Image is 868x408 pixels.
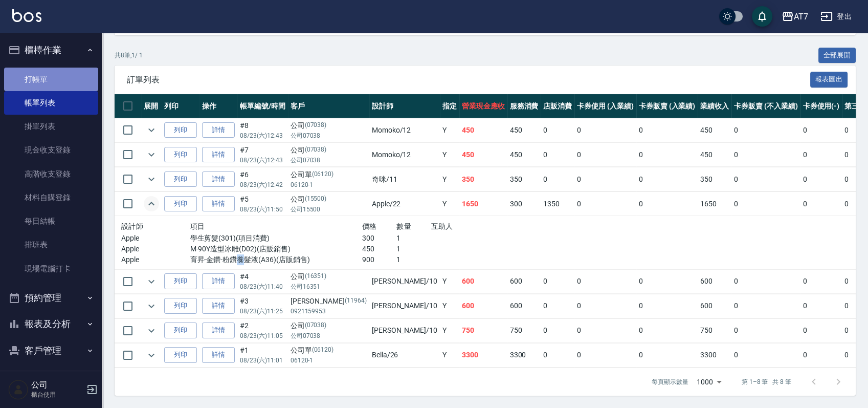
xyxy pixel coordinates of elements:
[507,192,541,216] td: 300
[810,74,848,84] a: 報表匯出
[636,192,698,216] td: 0
[362,244,396,254] p: 450
[816,7,856,26] button: 登出
[698,143,731,167] td: 450
[115,51,143,60] p: 共 8 筆, 1 / 1
[4,233,98,256] a: 排班表
[507,143,541,167] td: 450
[144,274,159,289] button: expand row
[369,167,440,191] td: 奇咪 /11
[369,143,440,167] td: Momoko /12
[240,307,285,316] p: 08/23 (六) 11:25
[636,343,698,367] td: 0
[459,269,507,293] td: 600
[199,94,237,118] th: 操作
[4,115,98,138] a: 掛單列表
[800,269,842,293] td: 0
[141,94,162,118] th: 展開
[541,94,574,118] th: 店販消費
[12,9,41,22] img: Logo
[396,222,411,230] span: 數量
[752,6,772,27] button: save
[291,271,367,282] div: 公司
[144,298,159,314] button: expand row
[291,320,367,331] div: 公司
[202,196,235,212] a: 詳情
[698,118,731,142] td: 450
[800,343,842,367] td: 0
[144,196,159,211] button: expand row
[4,311,98,337] button: 報表及分析
[4,68,98,91] a: 打帳單
[574,192,636,216] td: 0
[574,269,636,293] td: 0
[362,254,396,265] p: 900
[794,10,808,23] div: AT7
[305,120,327,131] p: (07038)
[574,294,636,318] td: 0
[574,143,636,167] td: 0
[396,244,431,254] p: 1
[4,91,98,115] a: 帳單列表
[800,192,842,216] td: 0
[440,294,459,318] td: Y
[312,169,334,180] p: (06120)
[4,37,98,63] button: 櫃檯作業
[800,94,842,118] th: 卡券使用(-)
[507,294,541,318] td: 600
[164,171,197,187] button: 列印
[240,180,285,189] p: 08/23 (六) 12:42
[237,118,288,142] td: #8
[127,75,810,85] span: 訂單列表
[291,331,367,340] p: 公司07038
[369,343,440,367] td: Bella /26
[291,145,367,156] div: 公司
[312,345,334,356] p: (06120)
[240,156,285,165] p: 08/23 (六) 12:43
[431,222,453,230] span: 互助人
[652,377,688,386] p: 每頁顯示數量
[731,167,800,191] td: 0
[121,254,190,265] p: Apple
[541,192,574,216] td: 1350
[121,233,190,244] p: Apple
[459,318,507,342] td: 750
[4,285,98,311] button: 預約管理
[731,118,800,142] td: 0
[507,118,541,142] td: 450
[305,194,327,205] p: (15500)
[305,320,327,331] p: (07038)
[237,94,288,118] th: 帳單編號/時間
[636,269,698,293] td: 0
[396,233,431,244] p: 1
[144,348,159,363] button: expand row
[698,294,731,318] td: 600
[459,143,507,167] td: 450
[190,222,205,230] span: 項目
[240,331,285,340] p: 08/23 (六) 11:05
[440,343,459,367] td: Y
[574,94,636,118] th: 卡券使用 (入業績)
[240,205,285,214] p: 08/23 (六) 11:50
[202,171,235,187] a: 詳情
[459,167,507,191] td: 350
[4,186,98,209] a: 材料自購登錄
[305,145,327,156] p: (07038)
[237,294,288,318] td: #3
[202,323,235,338] a: 詳情
[291,356,367,365] p: 06120-1
[459,343,507,367] td: 3300
[459,192,507,216] td: 1650
[731,294,800,318] td: 0
[800,143,842,167] td: 0
[574,318,636,342] td: 0
[164,122,197,138] button: 列印
[800,318,842,342] td: 0
[440,167,459,191] td: Y
[742,377,791,386] p: 第 1–8 筆 共 8 筆
[369,192,440,216] td: Apple /22
[459,94,507,118] th: 營業現金應收
[237,269,288,293] td: #4
[237,343,288,367] td: #1
[698,192,731,216] td: 1650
